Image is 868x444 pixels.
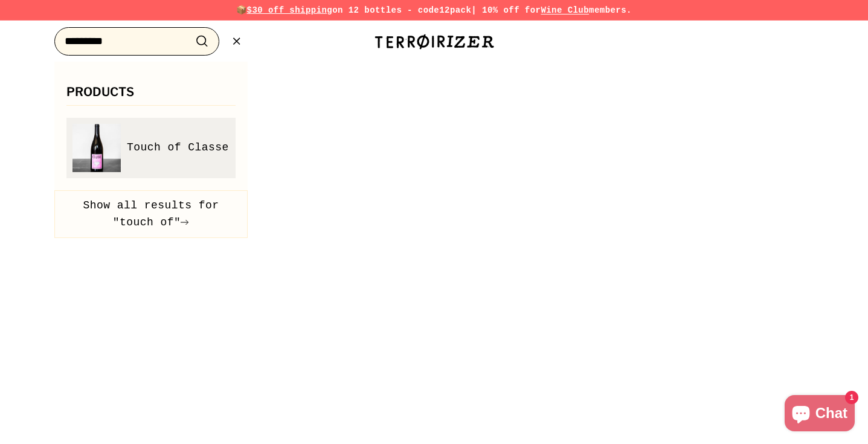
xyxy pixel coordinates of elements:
button: Show all results for "touch of" [54,190,248,239]
a: Touch of Classe Touch of Classe [72,124,230,172]
inbox-online-store-chat: Shopify online store chat [781,395,858,434]
a: Wine Club [541,5,589,15]
p: 📦 on 12 bottles - code | 10% off for members. [24,4,844,17]
span: Touch of Classe [127,139,229,156]
img: Touch of Classe [72,124,121,172]
strong: 12pack [439,5,471,15]
h3: Products [66,86,236,106]
span: $30 off shipping [247,5,333,15]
